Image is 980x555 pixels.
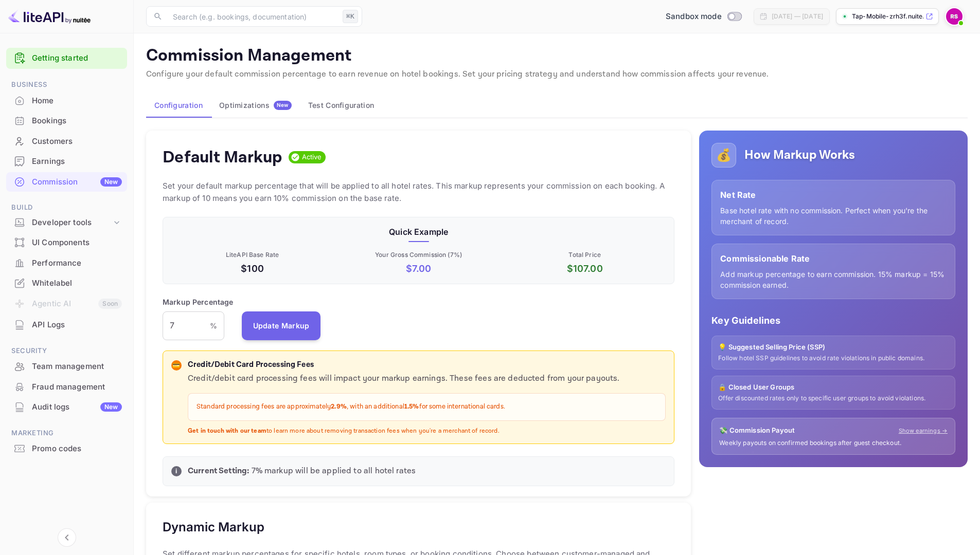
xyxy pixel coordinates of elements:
p: Markup Percentage [163,297,234,307]
p: 🔒 Closed User Groups [718,382,949,393]
div: Bookings [32,115,122,127]
p: % [210,320,217,331]
div: Team management [32,361,122,373]
p: $ 107.00 [504,262,666,275]
a: Getting started [32,52,122,64]
strong: Current Setting: [188,466,249,476]
div: Promo codes [32,443,122,455]
strong: Get in touch with our team [188,427,266,435]
a: Fraud management [6,377,127,396]
a: Customers [6,132,127,151]
p: Standard processing fees are approximately , with an additional for some international cards. [197,402,657,412]
div: ⌘K [343,10,358,23]
div: Fraud management [32,381,122,393]
div: Team management [6,357,127,377]
div: [DATE] — [DATE] [772,12,823,21]
div: API Logs [6,315,127,335]
div: Fraud management [6,377,127,397]
p: Commissionable Rate [720,252,947,265]
div: Performance [6,253,127,273]
h5: How Markup Works [744,147,855,163]
p: Net Rate [720,189,947,201]
h5: Dynamic Markup [163,519,264,535]
p: Weekly payouts on confirmed bookings after guest checkout. [719,439,948,448]
div: Home [6,91,127,111]
p: Configure your default commission percentage to earn revenue on hotel bookings. Set your pricing ... [146,68,968,81]
div: UI Components [32,237,122,249]
p: Your Gross Commission ( 7 %) [337,250,500,260]
div: Bookings [6,111,127,131]
div: Whitelabel [6,273,127,293]
div: CommissionNew [6,172,127,192]
p: to learn more about removing transaction fees when you're a merchant of record. [188,427,666,436]
span: Active [298,152,326,162]
div: Earnings [6,152,127,172]
a: Audit logsNew [6,397,127,416]
span: Sandbox mode [666,11,722,23]
div: Earnings [32,156,122,168]
strong: 1.5% [404,402,419,411]
p: Tap-Mobile-zrh3f.nuite... [852,12,923,21]
p: 7 % markup will be applied to all hotel rates [188,465,666,477]
p: 💰 [716,146,732,164]
span: Business [6,79,127,90]
p: 💳 [172,361,180,370]
div: Promo codes [6,439,127,459]
a: Home [6,91,127,110]
p: Credit/debit card processing fees will impact your markup earnings. These fees are deducted from ... [188,373,666,385]
div: Getting started [6,48,127,69]
div: Commission [32,176,122,188]
div: Home [32,95,122,107]
a: Earnings [6,152,127,171]
a: API Logs [6,315,127,334]
button: Collapse navigation [58,528,76,547]
div: New [100,177,122,187]
p: Total Price [504,250,666,260]
span: Marketing [6,428,127,439]
p: LiteAPI Base Rate [171,250,333,260]
a: Whitelabel [6,273,127,292]
div: API Logs [32,319,122,331]
p: Set your default markup percentage that will be applied to all hotel rates. This markup represent... [163,180,674,205]
div: Customers [6,132,127,152]
img: LiteAPI logo [8,8,91,25]
button: Test Configuration [300,93,382,118]
p: Offer discounted rates only to specific user groups to avoid violations. [718,394,949,403]
p: $100 [171,262,333,275]
p: Base hotel rate with no commission. Perfect when you're the merchant of record. [720,205,947,227]
p: $ 7.00 [337,262,500,275]
p: Commission Management [146,46,968,66]
p: Key Guidelines [711,313,955,327]
button: Configuration [146,93,211,118]
p: 💸 Commission Payout [719,425,795,436]
a: Promo codes [6,439,127,458]
p: Quick Example [171,226,666,238]
div: Whitelabel [32,277,122,289]
img: Raul Sosa [946,8,963,25]
p: Add markup percentage to earn commission. 15% markup = 15% commission earned. [720,269,947,290]
span: New [274,102,292,108]
p: i [175,467,177,476]
div: Audit logs [32,401,122,413]
div: Customers [32,136,122,147]
p: Credit/Debit Card Processing Fees [188,359,666,371]
div: Optimizations [219,101,292,110]
a: Show earnings → [899,427,948,435]
div: Developer tools [32,217,112,229]
a: UI Components [6,233,127,252]
div: Performance [32,257,122,269]
div: New [100,402,122,412]
input: Search (e.g. bookings, documentation) [167,6,338,27]
span: Build [6,202,127,213]
p: 💡 Suggested Selling Price (SSP) [718,342,949,353]
h4: Default Markup [163,147,282,168]
a: Team management [6,357,127,376]
a: Bookings [6,111,127,130]
strong: 2.9% [331,402,347,411]
span: Security [6,345,127,357]
div: UI Components [6,233,127,253]
button: Update Markup [242,311,321,340]
a: CommissionNew [6,172,127,191]
a: Performance [6,253,127,272]
div: Audit logsNew [6,397,127,417]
